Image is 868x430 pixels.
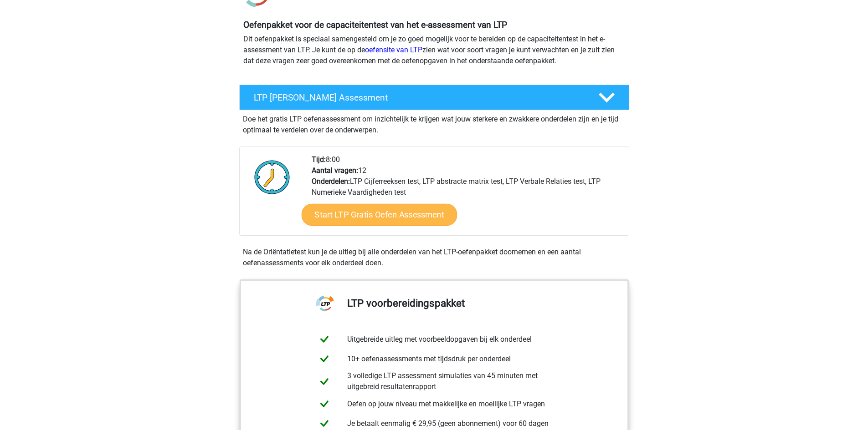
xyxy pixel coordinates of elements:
img: Klok [249,154,295,200]
div: Na de Oriëntatietest kun je de uitleg bij alle onderdelen van het LTP-oefenpakket doornemen en ee... [239,247,629,268]
b: Oefenpakket voor de capaciteitentest van het e-assessment van LTP [243,20,507,30]
b: Onderdelen: [312,177,350,186]
b: Aantal vragen: [312,166,358,175]
a: LTP [PERSON_NAME] Assessment [236,85,633,110]
p: Dit oefenpakket is speciaal samengesteld om je zo goed mogelijk voor te bereiden op de capaciteit... [243,34,625,66]
div: 8:00 12 LTP Cijferreeksen test, LTP abstracte matrix test, LTP Verbale Relaties test, LTP Numerie... [305,154,628,235]
h4: LTP [PERSON_NAME] Assessment [254,92,584,103]
b: Tijd: [312,155,326,164]
div: Doe het gratis LTP oefenassessment om inzichtelijk te krijgen wat jouw sterkere en zwakkere onder... [239,110,629,136]
a: oefensite van LTP [365,46,422,54]
a: Start LTP Gratis Oefen Assessment [301,204,457,226]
